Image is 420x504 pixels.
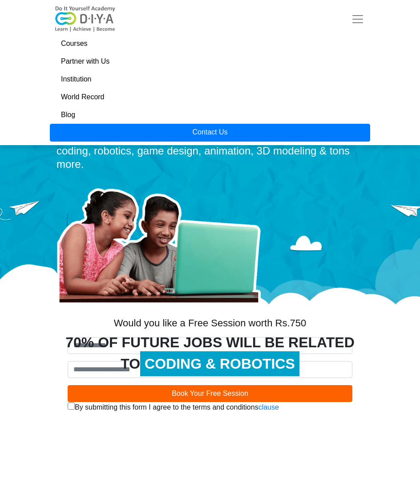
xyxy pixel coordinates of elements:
a: World Record [50,88,370,106]
a: Courses [50,35,370,53]
div: By submitting this form I agree to the terms and conditions [68,402,352,413]
img: logo-v2.png [50,6,121,33]
img: home-prod.png [57,175,270,305]
div: 70% OF FUTURE JOBS WILL BE RELATED TO [50,332,370,374]
div: Best online coding & robotics classes for kids Courses on coding, robotics, game design, animatio... [57,131,363,171]
a: Contact Us [50,124,370,142]
div: Would you like a Free Session worth Rs.750 [68,316,352,337]
button: Book Your Free Session [68,385,352,402]
a: Institution [50,70,370,88]
a: Partner with Us [50,53,370,70]
span: Book Your Free Session [172,390,248,397]
a: clause [258,403,279,411]
a: Blog [50,106,370,124]
span: CODING & ROBOTICS [140,351,299,376]
button: Toggle navigation [345,10,370,28]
